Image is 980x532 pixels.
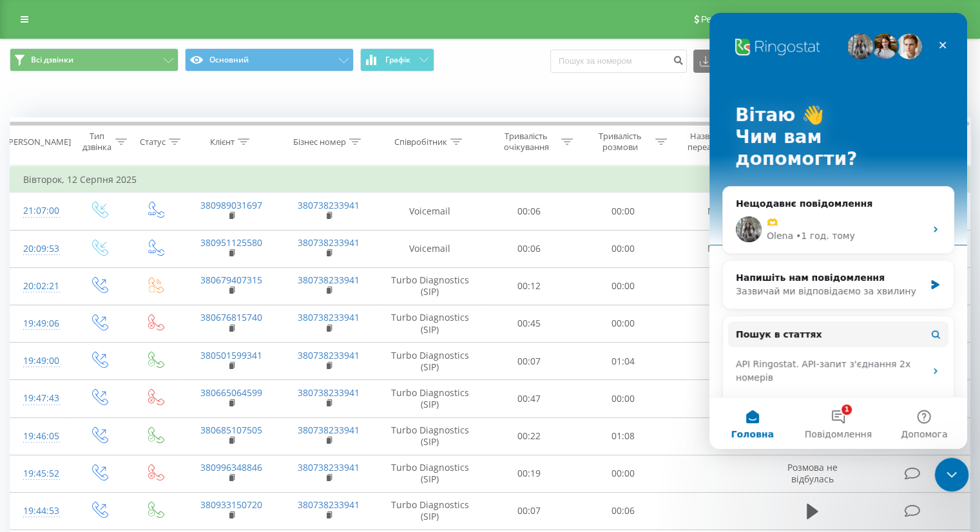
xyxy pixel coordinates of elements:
td: 00:06 [483,230,576,267]
a: 380738233941 [298,236,360,249]
a: 380665064599 [200,386,262,399]
span: Всі дзвінки [31,55,73,65]
button: Основний [185,48,354,71]
td: 01:04 [576,343,669,380]
iframe: Intercom live chat [935,458,969,492]
td: Turbo Diagnostics (SIP) [378,455,483,492]
td: Main [669,193,767,230]
div: 19:47:43 [23,386,57,411]
td: Turbo Diagnostics (SIP) [378,343,483,380]
div: 21:07:00 [23,198,57,223]
iframe: Intercom live chat [709,13,967,449]
div: 19:49:00 [23,348,57,374]
div: Тривалість розмови [588,131,652,153]
a: 380738233941 [298,199,360,211]
button: Всі дзвінки [10,48,178,71]
td: 01:08 [576,417,669,455]
td: 00:06 [483,193,576,230]
td: 00:00 [576,455,669,492]
div: Тривалість очікування [494,131,559,153]
td: 00:07 [483,343,576,380]
td: 00:07 [483,492,576,529]
td: Turbo Diagnostics (SIP) [378,417,483,455]
a: 380738233941 [298,424,360,436]
button: Експорт [693,50,763,73]
div: 19:46:05 [23,424,57,449]
td: 00:45 [483,305,576,342]
span: Розмова не відбулась [787,461,838,485]
div: [PERSON_NAME] [6,137,71,147]
td: 00:47 [483,380,576,417]
td: Main [669,230,767,267]
td: 00:00 [576,193,669,230]
a: 380996348846 [200,461,262,473]
td: Вівторок, 12 Серпня 2025 [10,167,970,193]
a: 380951125580 [200,236,262,249]
div: Співробітник [394,137,447,147]
button: Графік [360,48,434,71]
td: Turbo Diagnostics (SIP) [378,305,483,342]
a: 380676815740 [200,311,262,323]
div: Назва схеми переадресації [682,131,749,153]
a: 380501599341 [200,349,262,361]
span: Реферальна програма [701,14,796,24]
div: Клієнт [210,137,235,147]
div: Тип дзвінка [81,131,111,153]
td: 00:00 [576,380,669,417]
a: 380738233941 [298,311,360,323]
div: 20:09:53 [23,236,57,261]
td: Turbo Diagnostics (SIP) [378,492,483,529]
td: 00:19 [483,455,576,492]
div: 20:02:21 [23,274,57,299]
td: 00:06 [576,492,669,529]
div: Статус [140,137,166,147]
a: 380685107505 [200,424,262,436]
td: 00:00 [576,230,669,267]
td: 00:00 [576,267,669,305]
td: Turbo Diagnostics (SIP) [378,267,483,305]
div: Бізнес номер [293,137,346,147]
span: Графік [385,55,410,64]
td: 00:12 [483,267,576,305]
a: 380989031697 [200,199,262,211]
div: 19:44:53 [23,499,57,524]
td: Voicemail [378,230,483,267]
input: Пошук за номером [550,50,687,73]
td: Voicemail [378,193,483,230]
a: 380679407315 [200,274,262,286]
a: 380738233941 [298,499,360,511]
a: 380738233941 [298,349,360,361]
td: 00:22 [483,417,576,455]
td: 00:00 [576,305,669,342]
div: 19:45:52 [23,461,57,486]
a: 380738233941 [298,461,360,473]
div: 19:49:06 [23,311,57,336]
a: 380738233941 [298,274,360,286]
